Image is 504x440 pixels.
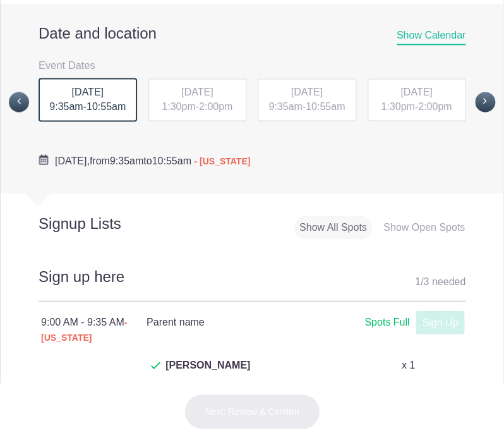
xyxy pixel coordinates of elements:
div: 9:00 AM - 9:35 AM [41,314,147,345]
span: 10:55am [152,155,191,166]
h2: Signup Lists [1,214,168,233]
h2: Sign up here [39,266,465,302]
span: 10:55am [306,101,345,112]
span: [DATE] [291,87,323,97]
span: - [US_STATE] [194,156,250,166]
span: 9:35am [49,101,83,112]
div: - [39,78,137,122]
span: / [421,276,423,286]
h2: Date and location [39,24,465,43]
span: - [US_STATE] [41,317,127,342]
p: x 1 [402,357,415,372]
span: 2:00pm [199,101,232,112]
span: from to [55,155,250,166]
h3: Event Dates [39,56,465,75]
span: [DATE] [400,87,432,97]
span: 2:00pm [418,101,452,112]
div: Show Open Spots [378,216,470,239]
div: 1 3 needed [415,272,465,291]
span: [DATE], [55,155,90,166]
span: 9:35am [110,155,143,166]
div: - [148,78,247,121]
span: 10:55am [87,101,126,112]
button: [DATE] 9:35am-10:55am [257,78,357,122]
button: [DATE] 1:30pm-2:00pm [367,78,467,122]
span: Show Calendar [397,30,465,45]
div: - [368,78,466,121]
button: Next: Review & Confirm [184,394,320,429]
span: 1:30pm [381,101,414,112]
span: 1:30pm [162,101,195,112]
img: Cal purple [39,154,49,164]
span: [DATE] [181,87,213,97]
div: Spots Full [364,314,409,330]
div: Show All Spots [294,216,372,239]
span: [PERSON_NAME] [165,357,250,388]
button: [DATE] 1:30pm-2:00pm [148,78,248,122]
div: - [258,78,356,121]
img: Check dark green [151,362,160,369]
button: [DATE] 9:35am-10:55am [38,77,138,123]
h4: Parent name [147,314,305,329]
span: [DATE] [72,87,104,97]
span: 9:35am [268,101,302,112]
